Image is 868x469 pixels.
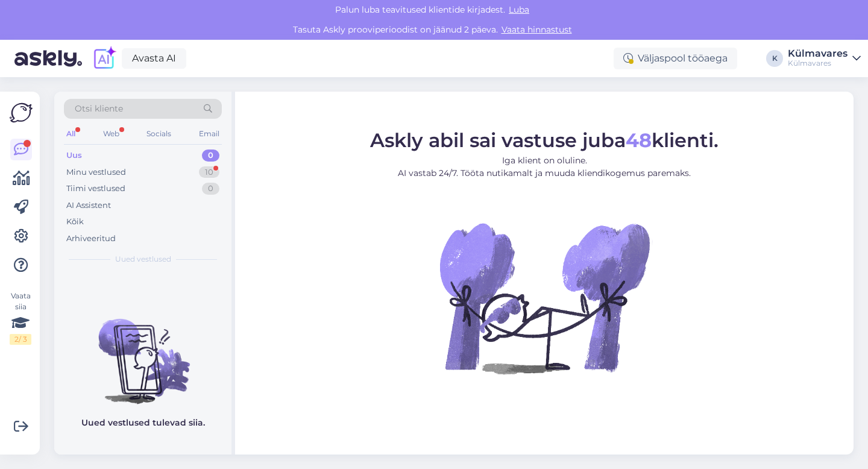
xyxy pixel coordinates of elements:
[766,50,783,67] div: K
[10,334,31,345] div: 2 / 3
[788,49,848,58] div: Külmavares
[202,150,219,162] div: 0
[101,126,122,142] div: Web
[66,233,116,245] div: Arhiveeritud
[199,166,219,178] div: 10
[66,183,125,195] div: Tiimi vestlused
[75,102,123,115] span: Otsi kliente
[66,200,111,212] div: AI Assistent
[64,126,78,142] div: All
[505,4,533,15] span: Luba
[370,154,719,180] p: Iga klient on oluline. AI vastab 24/7. Tööta nutikamalt ja muuda kliendikogemus paremaks.
[122,48,186,69] a: Avasta AI
[10,101,33,124] img: Askly Logo
[66,216,84,228] div: Kõik
[66,166,126,178] div: Minu vestlused
[10,291,31,345] div: Vaata siia
[498,24,576,35] a: Vaata hinnastust
[81,417,205,429] p: Uued vestlused tulevad siia.
[370,128,719,152] span: Askly abil sai vastuse juba klienti.
[614,48,737,69] div: Väljaspool tööaega
[115,254,171,265] span: Uued vestlused
[54,297,231,406] img: No chats
[197,126,222,142] div: Email
[436,189,653,406] img: No Chat active
[144,126,174,142] div: Socials
[788,58,848,68] div: Külmavares
[66,150,82,162] div: Uus
[626,128,652,152] b: 48
[202,183,219,195] div: 0
[92,46,117,71] img: explore-ai
[788,49,861,68] a: KülmavaresKülmavares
